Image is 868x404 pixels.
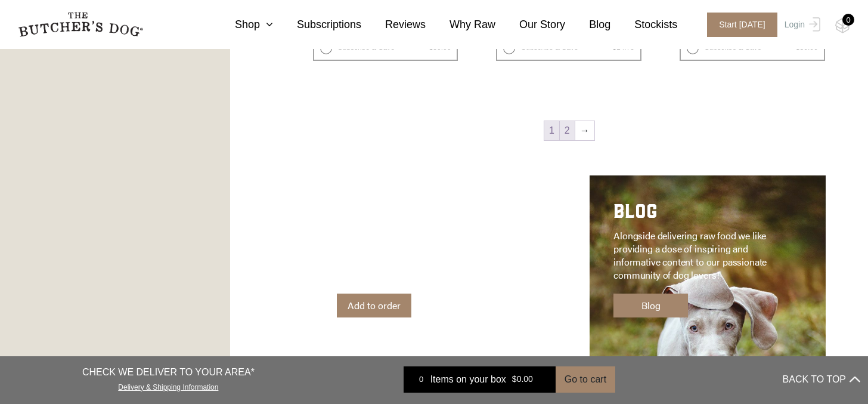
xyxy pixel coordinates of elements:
a: Stockists [610,17,677,33]
a: Shop [211,17,273,33]
a: 0 Items on your box $0.00 [404,366,556,393]
h2: APOTHECARY [337,199,507,229]
button: Go to cart [556,366,615,393]
div: 0 [842,14,854,26]
a: Page 2 [560,121,575,140]
bdi: 30.06 [429,43,451,51]
p: Alongside delivering raw food we like providing a dose of inspiring and informative content to ou... [613,229,784,282]
a: Our Story [495,17,565,33]
p: Adored Beast Apothecary is a line of all-natural pet products designed to support your dog’s heal... [337,229,507,282]
h2: BLOG [613,199,784,229]
a: Blog [613,294,688,317]
a: Why Raw [426,17,495,33]
a: Start [DATE] [695,13,782,37]
a: Delivery & Shipping Information [118,380,218,391]
span: Start [DATE] [707,13,777,37]
span: Page 1 [544,121,559,140]
span: $ [796,43,800,51]
p: CHECK WE DELIVER TO YOUR AREA* [82,365,255,380]
div: 0 [413,374,430,386]
span: $ [429,43,433,51]
bdi: 14.75 [612,43,634,51]
img: TBD_Cart-Empty.png [835,18,850,33]
a: Add to order [337,294,411,317]
a: → [575,121,594,140]
bdi: 30.06 [796,43,818,51]
button: BACK TO TOP [783,365,860,394]
span: Items on your box [430,372,506,387]
a: Login [782,13,820,37]
a: Subscriptions [273,17,361,33]
span: $ [612,43,616,51]
a: Blog [565,17,610,33]
a: Reviews [361,17,426,33]
bdi: 0.00 [512,375,533,384]
span: $ [512,375,517,384]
